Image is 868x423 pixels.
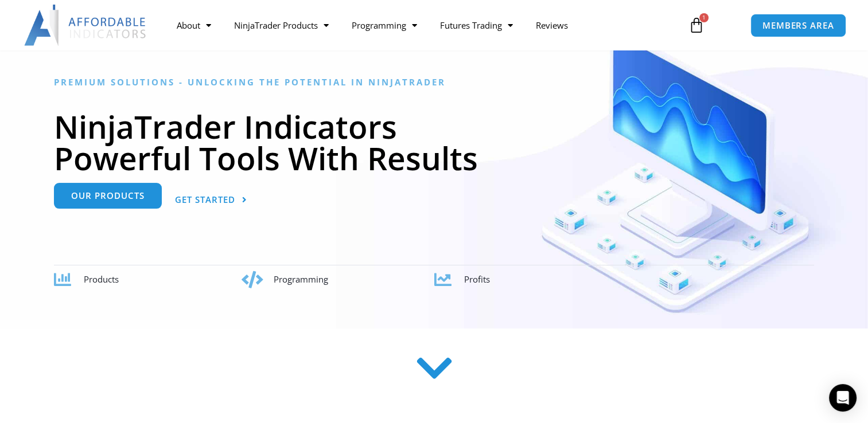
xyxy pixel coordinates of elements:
span: Our Products [71,193,145,201]
h6: Premium Solutions - Unlocking the Potential in NinjaTrader [54,77,814,88]
img: LogoAI | Affordable Indicators – NinjaTrader [24,5,147,46]
a: Our Products [54,184,162,210]
span: Get Started [175,195,235,204]
a: MEMBERS AREA [750,14,846,37]
nav: Menu [165,12,677,38]
a: 1 [671,9,722,42]
a: Get Started [175,187,247,213]
span: Programming [274,273,328,285]
a: NinjaTrader Products [222,12,340,38]
span: 1 [699,13,709,22]
a: Futures Trading [428,12,524,38]
a: Reviews [524,12,579,38]
a: Programming [340,12,428,38]
a: About [165,12,222,38]
span: Products [84,273,119,285]
span: MEMBERS AREA [762,21,834,30]
h1: NinjaTrader Indicators Powerful Tools With Results [54,111,814,174]
div: Open Intercom Messenger [829,384,857,412]
span: Profits [464,273,490,285]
